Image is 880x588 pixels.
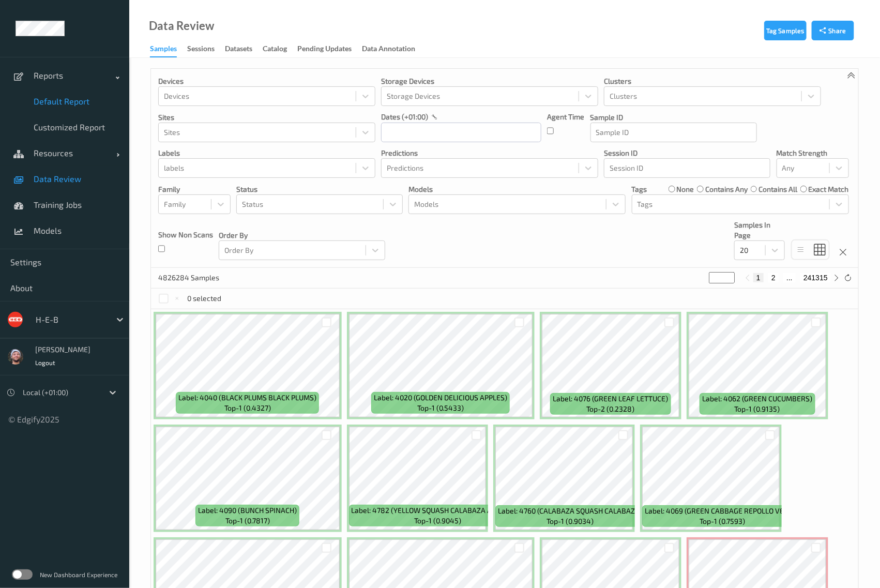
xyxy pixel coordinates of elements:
span: top-1 (0.7593) [700,516,745,526]
p: 4826284 Samples [158,273,236,283]
p: Sample ID [590,112,757,123]
span: top-1 (0.7817) [225,516,270,526]
p: 0 selected [188,293,222,304]
span: Label: 4782 (YELLOW SQUASH CALABAZA AMARILLA) [352,505,524,516]
div: Sessions [187,43,215,56]
span: top-1 (0.4327) [224,403,271,413]
button: 2 [768,273,779,282]
span: Label: 4040 (BLACK PLUMS BLACK PLUMS) [178,393,316,403]
p: Samples In Page [734,220,785,240]
a: Data Annotation [362,42,426,56]
p: Match Strength [777,148,849,158]
label: contains all [758,184,797,194]
button: 1 [753,273,764,282]
a: Pending Updates [297,42,362,56]
span: top-2 (0.2328) [586,404,634,414]
p: dates (+01:00) [381,112,428,122]
span: Label: 4020 (GOLDEN DELICIOUS APPLES) [374,393,507,403]
a: Datasets [225,42,263,56]
p: Sites [158,112,375,123]
p: Show Non Scans [158,230,213,240]
button: Tag Samples [764,21,807,40]
span: top-1 (0.9045) [414,516,461,526]
p: Storage Devices [381,76,598,86]
span: top-1 (0.9034) [547,516,594,526]
div: Catalog [263,43,287,56]
div: Data Annotation [362,43,415,56]
p: Family [158,184,231,194]
p: Order By [219,230,385,240]
p: Clusters [604,76,821,86]
button: Share [812,21,854,40]
p: Tags [632,184,647,194]
p: Agent Time [547,112,584,122]
label: exact match [809,184,849,194]
label: none [677,184,694,194]
button: 241315 [800,273,831,282]
span: Label: 4062 (GREEN CUCUMBERS) [702,394,812,404]
span: Label: 4069 (GREEN CABBAGE REPOLLO VERDE) [645,506,800,516]
p: labels [158,148,375,158]
span: Label: 4090 (BUNCH SPINACH) [198,505,297,516]
div: Datasets [225,43,252,56]
a: Catalog [263,42,297,56]
label: contains any [705,184,748,194]
span: top-1 (0.5433) [417,403,464,413]
span: Label: 4760 (CALABAZA SQUASH CALABAZA) [498,506,643,516]
div: Data Review [149,21,214,31]
a: Samples [150,42,187,57]
a: Sessions [187,42,225,56]
div: Samples [150,43,177,57]
button: ... [783,273,796,282]
div: Pending Updates [297,43,352,56]
span: top-1 (0.9135) [735,404,780,414]
p: Session ID [604,148,770,158]
span: Label: 4076 (GREEN LEAF LETTUCE) [553,394,668,404]
p: Models [408,184,626,194]
p: Devices [158,76,375,86]
p: Status [236,184,403,194]
p: Predictions [381,148,598,158]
